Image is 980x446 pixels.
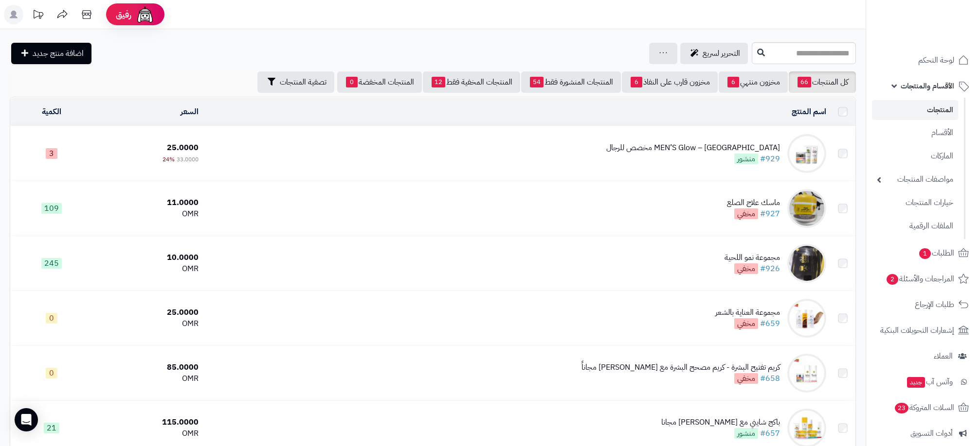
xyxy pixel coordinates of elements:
div: 10.0000 [96,252,199,263]
span: الطلبات [918,246,954,260]
a: #929 [760,153,780,165]
a: #658 [760,373,780,384]
a: #659 [760,318,780,329]
div: 11.0000 [96,197,199,208]
img: كريم تفتيح البشرة - كريم مصحح البشرة مع ريتنول مجاناً [787,354,826,393]
a: كل المنتجات66 [789,71,856,93]
a: #657 [760,428,780,439]
span: مخفي [734,373,758,384]
span: 245 [41,258,62,269]
span: 21 [44,423,59,433]
span: السلات المتروكة [894,401,954,414]
span: الأقسام والمنتجات [901,79,954,93]
a: أدوات التسويق [872,422,974,445]
span: طلبات الإرجاع [915,298,954,311]
span: 33.0000 [177,155,199,164]
a: الملفات الرقمية [872,216,958,237]
a: #926 [760,263,780,274]
div: مجموعة نمو اللحية [725,252,780,263]
div: MEN’S Glow – [GEOGRAPHIC_DATA] مخصص للرجال [606,142,780,154]
a: مخزون منتهي6 [719,71,788,93]
div: OMR [96,428,199,439]
span: أدوات التسويق [910,427,953,440]
span: 6 [727,77,739,87]
span: تصفية المنتجات [280,76,327,88]
a: المنتجات المخفية فقط12 [423,71,520,93]
a: التحرير لسريع [680,43,748,64]
a: الأقسام [872,122,958,143]
span: 2 [886,274,899,285]
img: مجموعة العناية بالشعر [787,299,826,338]
a: مخزون قارب على النفاذ6 [622,71,718,93]
span: 0 [346,77,358,87]
span: رفيق [116,9,131,20]
span: مخفي [734,208,758,219]
a: المنتجات المنشورة فقط54 [521,71,621,93]
div: OMR [96,263,199,274]
span: جديد [907,377,925,388]
span: المراجعات والأسئلة [886,272,954,286]
img: logo-2.png [914,15,971,35]
div: Open Intercom Messenger [15,408,38,431]
span: التحرير لسريع [703,48,740,59]
span: 6 [631,77,642,87]
span: منشور [734,154,758,164]
button: تصفية المنتجات [257,71,334,93]
a: خيارات المنتجات [872,192,958,213]
div: باكج شايني مع [PERSON_NAME] مجانا [661,417,780,428]
div: OMR [96,208,199,220]
a: لوحة التحكم [872,49,974,72]
span: وآتس آب [906,375,953,389]
a: السلات المتروكة23 [872,396,974,419]
img: MEN’S Glow – باكج مخصص للرجال [787,134,826,173]
a: الماركات [872,146,958,167]
a: المراجعات والأسئلة2 [872,267,974,291]
span: 3 [46,148,57,159]
span: 54 [530,77,544,87]
span: إشعارات التحويلات البنكية [880,324,954,337]
div: OMR [96,373,199,384]
a: مواصفات المنتجات [872,169,958,190]
span: 0 [46,368,57,378]
a: تحديثات المنصة [26,5,50,27]
a: الطلبات1 [872,241,974,265]
a: المنتجات المخفضة0 [337,71,422,93]
a: إشعارات التحويلات البنكية [872,319,974,342]
span: اضافة منتج جديد [33,48,84,59]
a: العملاء [872,344,974,368]
a: اضافة منتج جديد [11,43,91,64]
img: مجموعة نمو اللحية [787,244,826,283]
a: وآتس آبجديد [872,370,974,394]
a: طلبات الإرجاع [872,293,974,316]
span: 109 [41,203,62,214]
div: 85.0000 [96,362,199,373]
span: لوحة التحكم [918,53,954,67]
div: مجموعة العناية بالشعر [715,307,780,318]
span: منشور [734,428,758,439]
div: ماسك علاج الصلع [727,197,780,208]
span: 66 [798,77,811,87]
div: 115.0000 [96,417,199,428]
a: #927 [760,208,780,220]
span: العملاء [934,349,953,363]
span: مخفي [734,263,758,274]
img: ماسك علاج الصلع [787,189,826,228]
div: 25.0000 [96,307,199,318]
a: السعر [181,106,199,118]
a: اسم المنتج [792,106,826,118]
div: كريم تفتيح البشرة - كريم مصحح البشرة مع [PERSON_NAME] مجاناً [581,362,780,373]
span: 12 [432,77,445,87]
span: 25.0000 [167,142,199,154]
span: 0 [46,313,57,324]
span: 24% [163,155,175,164]
a: الكمية [42,106,61,118]
span: مخفي [734,318,758,329]
span: 23 [894,402,909,414]
span: 1 [919,248,931,259]
a: المنتجات [872,100,958,120]
img: ai-face.png [135,5,155,24]
div: OMR [96,318,199,329]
